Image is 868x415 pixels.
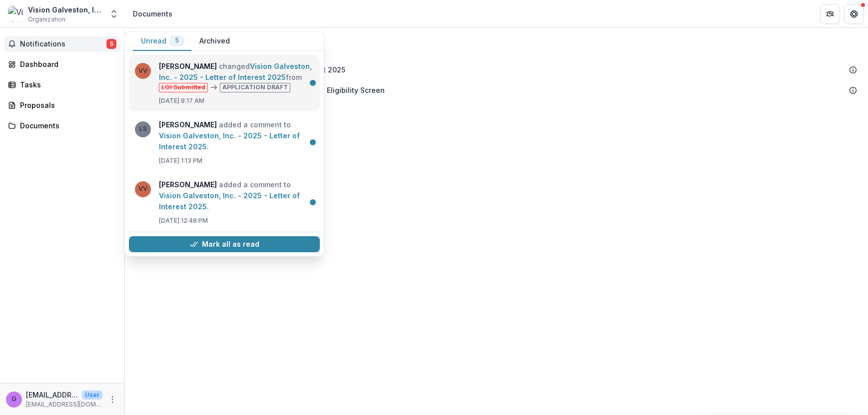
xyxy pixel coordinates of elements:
[28,15,65,24] span: Organization
[106,394,118,406] button: More
[175,37,179,44] span: 5
[132,81,861,99] div: Vision Galveston, Inc. - 2025 - Navigation Fund Eligibility Screen
[4,97,120,113] a: Proposals
[844,4,864,24] button: Get Help
[159,131,300,151] a: Vision Galveston, Inc. - 2025 - Letter of Interest 2025
[4,117,120,134] a: Documents
[106,39,116,49] span: 5
[133,8,172,19] div: Documents
[4,36,120,52] button: Notifications5
[159,62,312,81] a: Vision Galveston, Inc. - 2025 - Letter of Interest 2025
[159,61,314,92] p: changed from
[8,6,24,22] img: Vision Galveston, Inc.
[133,31,191,51] button: Unread
[20,120,112,131] div: Documents
[191,31,238,51] button: Archived
[107,4,121,24] button: Open entity switcher
[4,76,120,93] a: Tasks
[4,56,120,72] a: Dashboard
[159,191,300,211] a: Vision Galveston, Inc. - 2025 - Letter of Interest 2025
[26,390,78,400] p: [EMAIL_ADDRESS][DOMAIN_NAME]
[129,6,176,21] nav: breadcrumb
[820,4,840,24] button: Partners
[132,60,861,79] div: Vision Galveston, Inc. - 2025 - Letter of Interest 2025
[129,236,320,252] button: Mark all as read
[20,59,112,69] div: Dashboard
[28,4,103,15] div: Vision Galveston, Inc.
[20,100,112,110] div: Proposals
[20,79,112,90] div: Tasks
[11,396,16,403] div: grants@visiongalveston.com
[159,119,314,152] p: added a comment to .
[82,391,102,400] p: User
[20,40,106,48] span: Notifications
[26,400,102,409] p: [EMAIL_ADDRESS][DOMAIN_NAME]
[159,179,314,212] p: added a comment to .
